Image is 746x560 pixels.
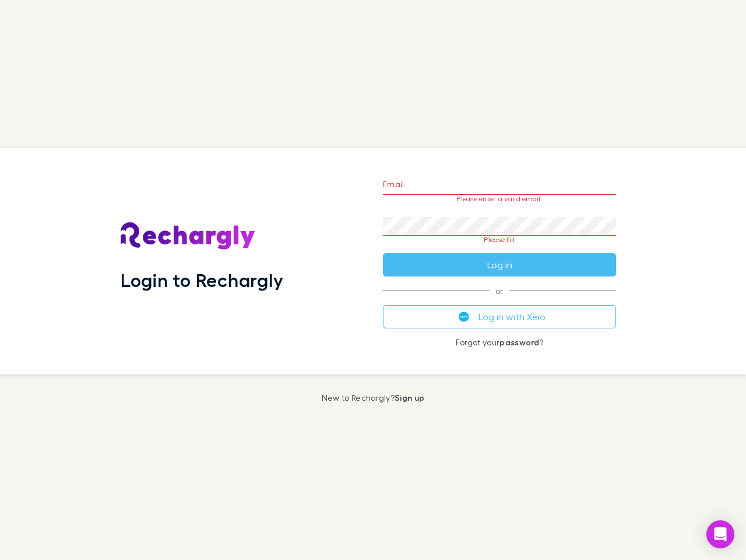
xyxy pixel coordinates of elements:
button: Log in with Xero [383,305,616,328]
p: Please enter a valid email. [383,195,616,203]
p: Forgot your ? [383,338,616,347]
h1: Login to Rechargly [121,269,283,291]
img: Xero's logo [459,311,469,322]
img: Rechargly's Logo [121,222,256,250]
div: Open Intercom Messenger [706,520,734,548]
button: Log in [383,253,616,276]
p: New to Rechargly? [322,393,425,402]
a: Sign up [395,393,424,402]
p: Please fill [383,236,616,244]
a: password [499,337,539,347]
